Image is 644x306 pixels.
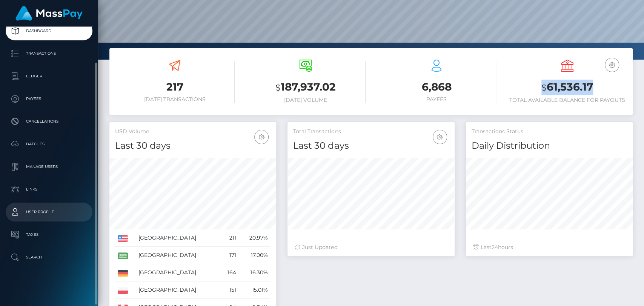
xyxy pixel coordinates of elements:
[136,264,220,281] td: [GEOGRAPHIC_DATA]
[6,135,92,154] a: Batches
[9,71,89,82] p: Ledger
[220,229,239,247] td: 211
[275,82,281,93] small: $
[6,180,92,199] a: Links
[377,96,496,103] h6: Payees
[6,67,92,86] a: Ledger
[220,247,239,264] td: 171
[472,128,627,135] h5: Transactions Status
[115,139,271,152] h4: Last 30 days
[6,89,92,108] a: Payees
[6,22,92,40] a: Dashboard
[9,48,89,59] p: Transactions
[507,80,627,95] h3: 61,536.17
[15,6,83,21] img: MassPay Logo
[136,229,220,247] td: [GEOGRAPHIC_DATA]
[507,97,627,103] h6: Total Available Balance for Payouts
[6,225,92,244] a: Taxes
[239,264,271,281] td: 16.30%
[136,247,220,264] td: [GEOGRAPHIC_DATA]
[9,93,89,105] p: Payees
[118,252,128,259] img: SA.png
[472,139,627,152] h4: Daily Distribution
[473,243,625,251] div: Last hours
[220,281,239,299] td: 151
[6,112,92,131] a: Cancellations
[115,96,235,103] h6: [DATE] Transactions
[239,229,271,247] td: 20.97%
[9,138,89,150] p: Batches
[6,44,92,63] a: Transactions
[9,184,89,195] p: Links
[6,248,92,267] a: Search
[220,264,239,281] td: 164
[9,252,89,263] p: Search
[118,287,128,294] img: PL.png
[492,244,498,251] span: 24
[6,203,92,221] a: User Profile
[9,161,89,172] p: Manage Users
[239,281,271,299] td: 15.01%
[377,80,496,94] h3: 6,868
[9,229,89,240] p: Taxes
[115,80,235,94] h3: 217
[9,25,89,37] p: Dashboard
[239,247,271,264] td: 17.00%
[9,116,89,127] p: Cancellations
[541,82,547,93] small: $
[136,281,220,299] td: [GEOGRAPHIC_DATA]
[9,206,89,218] p: User Profile
[6,157,92,176] a: Manage Users
[295,243,447,251] div: Just Updated
[115,128,271,135] h5: USD Volume
[293,128,449,135] h5: Total Transactions
[293,139,449,152] h4: Last 30 days
[118,270,128,277] img: DE.png
[118,235,128,242] img: US.png
[246,97,366,103] h6: [DATE] Volume
[246,80,366,95] h3: 187,937.02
